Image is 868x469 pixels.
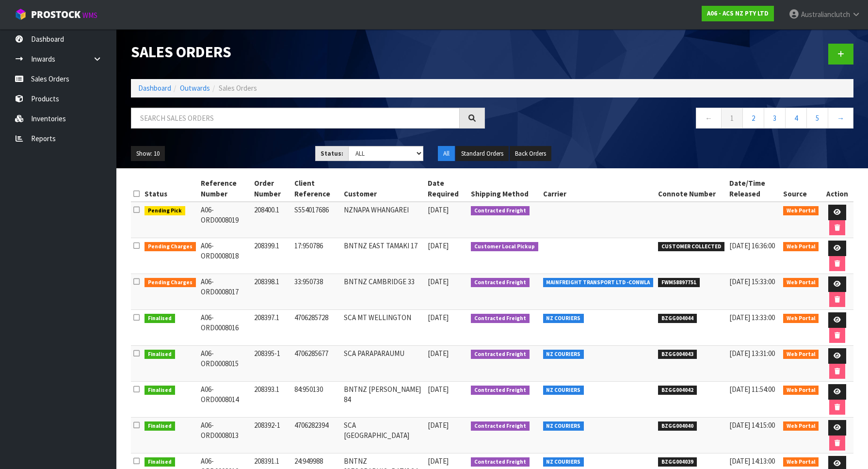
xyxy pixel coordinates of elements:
span: [DATE] [428,456,449,466]
span: Contracted Freight [471,314,530,323]
span: [DATE] [428,313,449,322]
span: Pending Pick [145,206,185,216]
span: [DATE] 15:33:00 [729,277,775,286]
td: 33:950738 [292,274,341,310]
span: [DATE] [428,241,449,250]
td: 208393.1 [252,382,292,418]
td: A06-ORD0008019 [198,202,252,238]
nav: Page navigation [499,108,853,131]
a: Outwards [180,83,210,93]
img: cube-alt.png [15,8,27,20]
button: All [438,146,455,162]
span: Finalised [145,350,175,359]
strong: Status: [321,149,343,158]
th: Date Required [425,176,468,202]
td: A06-ORD0008018 [198,238,252,274]
span: Pending Charges [145,242,196,252]
th: Date/Time Released [727,176,781,202]
span: Web Portal [783,457,819,467]
th: Reference Number [198,176,252,202]
span: [DATE] 16:36:00 [729,241,775,250]
td: BNTNZ EAST TAMAKI 17 [341,238,425,274]
span: NZ COURIERS [543,421,584,431]
td: 208399.1 [252,238,292,274]
td: 208397.1 [252,310,292,346]
span: NZ COURIERS [543,350,584,359]
small: WMS [82,11,97,20]
td: 17:950786 [292,238,341,274]
a: 1 [721,108,743,129]
span: [DATE] [428,385,449,394]
span: Customer Local Pickup [471,242,538,252]
td: SCA PARAPARAUMU [341,346,425,382]
span: Contracted Freight [471,350,530,359]
td: SCA [GEOGRAPHIC_DATA] [341,418,425,453]
span: NZ COURIERS [543,457,584,467]
td: A06-ORD0008015 [198,346,252,382]
span: [DATE] [428,205,449,214]
a: 3 [764,108,786,129]
span: MAINFREIGHT TRANSPORT LTD -CONWLA [543,278,654,288]
span: ProStock [31,8,80,21]
a: ← [696,108,722,129]
a: 2 [742,108,764,129]
span: [DATE] [428,349,449,358]
td: 208395-1 [252,346,292,382]
td: A06-ORD0008014 [198,382,252,418]
span: Contracted Freight [471,421,530,431]
td: BNTNZ [PERSON_NAME] 84 [341,382,425,418]
span: Australianclutch [801,10,850,19]
td: 4706285677 [292,346,341,382]
span: [DATE] [428,420,449,430]
span: NZ COURIERS [543,314,584,323]
th: Source [781,176,821,202]
button: Standard Orders [456,146,509,162]
th: Status [142,176,198,202]
span: Finalised [145,386,175,395]
td: S554017686 [292,202,341,238]
span: CUSTOMER COLLECTED [658,242,724,252]
span: NZ COURIERS [543,386,584,395]
span: Pending Charges [145,278,196,288]
td: A06-ORD0008013 [198,418,252,453]
span: Sales Orders [219,83,257,93]
strong: A06 - ACS NZ PTY LTD [707,9,769,17]
span: BZGG004043 [658,350,697,359]
th: Shipping Method [468,176,541,202]
a: 5 [806,108,828,129]
input: Search sales orders [131,108,460,129]
span: [DATE] 13:33:00 [729,313,775,322]
td: 208400.1 [252,202,292,238]
th: Client Reference [292,176,341,202]
span: Contracted Freight [471,386,530,395]
span: Web Portal [783,314,819,323]
td: 4706282394 [292,418,341,453]
span: Contracted Freight [471,457,530,467]
span: Finalised [145,314,175,323]
td: A06-ORD0008016 [198,310,252,346]
td: SCA MT WELLINGTON [341,310,425,346]
th: Connote Number [656,176,727,202]
span: Web Portal [783,386,819,395]
span: Web Portal [783,421,819,431]
h1: Sales Orders [131,44,485,61]
button: Back Orders [510,146,551,162]
td: 208392-1 [252,418,292,453]
a: Dashboard [138,83,171,93]
span: BZGG004044 [658,314,697,323]
td: BNTNZ CAMBRIDGE 33 [341,274,425,310]
span: BZGG004040 [658,421,697,431]
button: Show: 10 [131,146,165,162]
td: NZNAPA WHANGAREI [341,202,425,238]
span: Web Portal [783,278,819,288]
span: [DATE] 13:31:00 [729,349,775,358]
span: Finalised [145,457,175,467]
span: Contracted Freight [471,278,530,288]
span: [DATE] 14:15:00 [729,420,775,430]
span: BZGG004039 [658,457,697,467]
span: Web Portal [783,350,819,359]
td: 4706285728 [292,310,341,346]
td: 208398.1 [252,274,292,310]
td: A06-ORD0008017 [198,274,252,310]
th: Action [821,176,853,202]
